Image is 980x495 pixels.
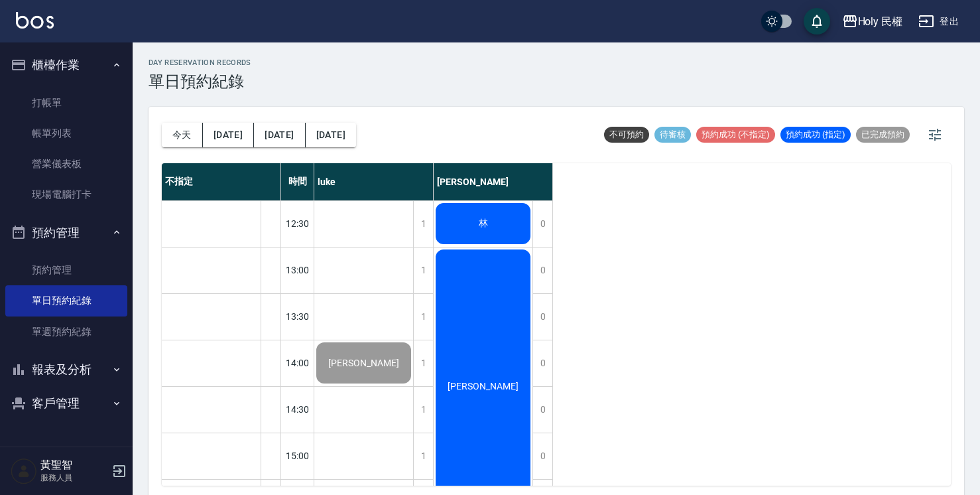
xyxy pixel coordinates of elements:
[314,163,434,200] div: luke
[281,200,314,247] div: 12:30
[532,247,552,293] div: 0
[326,358,402,368] span: [PERSON_NAME]
[203,123,254,147] button: [DATE]
[5,216,127,250] button: 預約管理
[162,123,203,147] button: 今天
[413,201,433,247] div: 1
[532,201,552,247] div: 0
[5,255,127,285] a: 預約管理
[5,317,127,347] a: 單週預約紀錄
[532,294,552,340] div: 0
[858,13,903,30] div: Holy 民權
[281,293,314,340] div: 13:30
[16,12,54,29] img: Logo
[804,8,830,35] button: save
[254,123,305,147] button: [DATE]
[445,381,521,391] span: [PERSON_NAME]
[780,129,851,141] span: 預約成功 (指定)
[306,123,356,147] button: [DATE]
[413,433,433,479] div: 1
[5,118,127,149] a: 帳單列表
[11,458,37,484] img: Person
[604,129,649,141] span: 不可預約
[281,247,314,293] div: 13:00
[434,163,553,200] div: [PERSON_NAME]
[281,163,314,200] div: 時間
[913,9,964,34] button: 登出
[281,386,314,433] div: 14:30
[532,387,552,433] div: 0
[40,472,108,484] p: 服務人員
[413,387,433,433] div: 1
[532,340,552,386] div: 0
[476,218,491,230] span: 林
[5,88,127,118] a: 打帳單
[162,163,281,200] div: 不指定
[413,294,433,340] div: 1
[696,129,775,141] span: 預約成功 (不指定)
[5,48,127,82] button: 櫃檯作業
[149,72,251,91] h3: 單日預約紀錄
[5,386,127,421] button: 客戶管理
[5,149,127,179] a: 營業儀表板
[40,459,108,472] h5: 黃聖智
[856,129,910,141] span: 已完成預約
[5,285,127,316] a: 單日預約紀錄
[654,129,691,141] span: 待審核
[281,433,314,479] div: 15:00
[149,58,251,67] h2: day Reservation records
[281,340,314,386] div: 14:00
[5,352,127,387] button: 報表及分析
[837,8,908,35] button: Holy 民權
[413,340,433,386] div: 1
[413,247,433,293] div: 1
[5,179,127,210] a: 現場電腦打卡
[532,433,552,479] div: 0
